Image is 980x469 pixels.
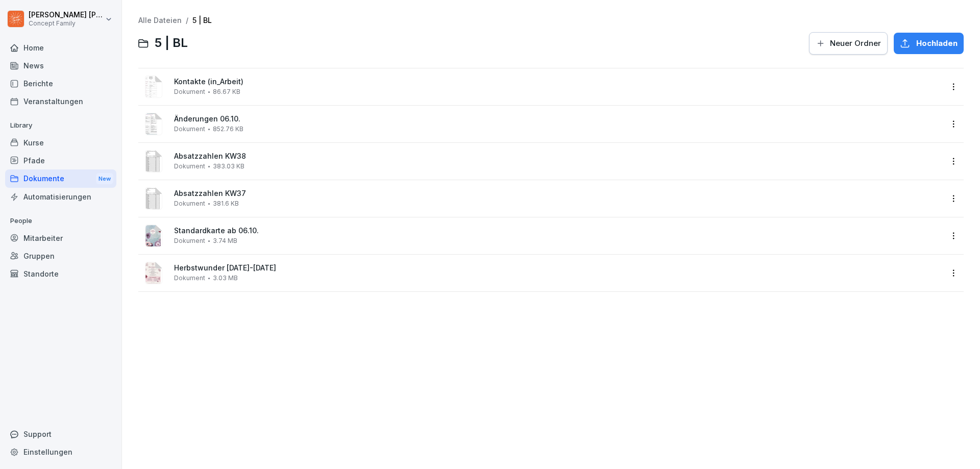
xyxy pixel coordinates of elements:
span: Absatzzahlen KW37 [174,189,942,198]
a: DokumenteNew [5,169,116,188]
span: Dokument [174,88,205,95]
span: 852.76 KB [213,126,243,133]
span: 381.6 KB [213,200,239,207]
span: Dokument [174,237,205,244]
a: Mitarbeiter [5,229,116,247]
a: Standorte [5,265,116,283]
a: 5 | BL [192,16,212,24]
p: [PERSON_NAME] [PERSON_NAME] [29,11,103,19]
button: Neuer Ordner [809,32,888,55]
span: Änderungen 06.10. [174,115,942,124]
span: Dokument [174,275,205,282]
span: Herbstwunder [DATE]-[DATE] [174,264,942,273]
span: 86.67 KB [213,88,240,95]
a: Veranstaltungen [5,92,116,110]
a: Gruppen [5,247,116,265]
p: People [5,213,116,229]
span: 383.03 KB [213,163,244,170]
span: Dokument [174,126,205,133]
span: 3.03 MB [213,275,238,282]
span: Hochladen [916,38,958,49]
a: Alle Dateien [138,16,182,24]
a: Berichte [5,75,116,92]
p: Concept Family [29,20,103,27]
a: Pfade [5,152,116,169]
div: Support [5,425,116,443]
a: Automatisierungen [5,188,116,206]
span: Standardkarte ab 06.10. [174,227,942,235]
span: Dokument [174,200,205,207]
span: Absatzzahlen KW38 [174,152,942,161]
a: Home [5,39,116,57]
span: / [186,16,188,25]
span: 3.74 MB [213,237,237,244]
a: News [5,57,116,75]
span: 5 | BL [155,36,188,51]
span: Kontakte (in_Arbeit) [174,78,942,86]
span: Dokument [174,163,205,170]
a: Kurse [5,134,116,152]
div: Dokumente [5,169,116,188]
div: New [96,173,113,185]
a: Einstellungen [5,443,116,461]
span: Neuer Ordner [830,38,881,49]
button: Hochladen [894,33,964,54]
p: Library [5,117,116,134]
